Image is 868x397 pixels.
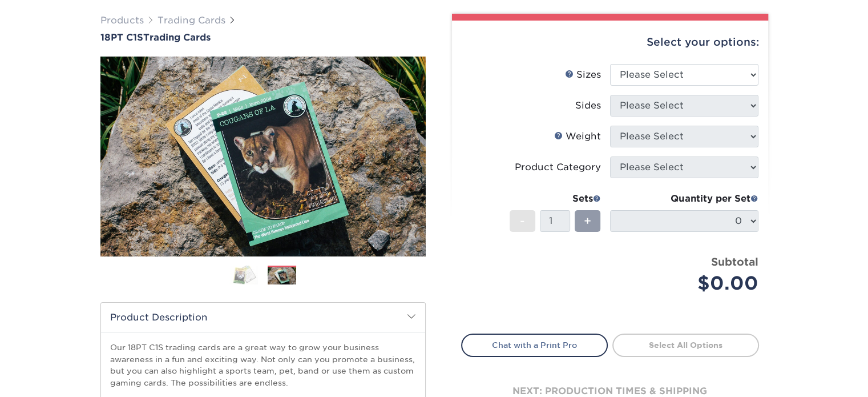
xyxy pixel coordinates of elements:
span: - [520,212,525,230]
div: Sets [510,192,601,206]
img: Trading Cards 02 [268,267,296,284]
div: Sides [575,99,601,113]
strong: Subtotal [711,255,758,268]
div: Weight [554,130,601,143]
img: Trading Cards 01 [229,266,258,285]
div: Quantity per Set [610,192,758,206]
a: Chat with a Print Pro [461,334,608,356]
a: 18PT C1STrading Cards [100,32,426,43]
a: Trading Cards [158,15,225,26]
div: $0.00 [619,270,758,297]
div: Select your options: [461,21,759,64]
a: Select All Options [612,334,759,356]
div: Product Category [515,161,601,174]
h2: Product Description [101,303,425,332]
img: 18PT C1S 02 [100,57,426,256]
div: Sizes [565,68,601,82]
h1: Trading Cards [100,32,426,43]
span: 18PT C1S [100,32,143,43]
a: Products [100,15,144,26]
span: + [584,212,591,230]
